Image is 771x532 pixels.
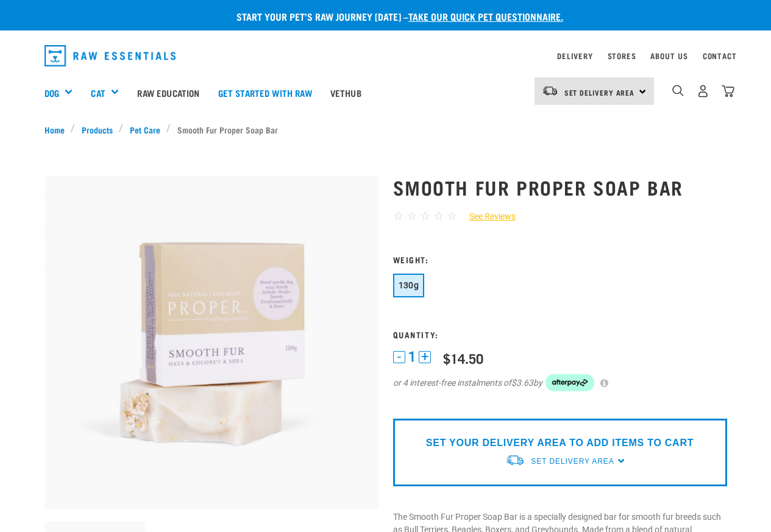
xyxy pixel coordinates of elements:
[321,68,371,117] a: Vethub
[393,351,405,363] button: -
[393,255,727,264] h3: Weight:
[393,374,727,391] div: or 4 interest-free instalments of by
[420,209,430,223] span: ☆
[672,85,684,96] img: home-icon-1@2x.png
[426,436,694,450] p: SET YOUR DELIVERY AREA TO ADD ITEMS TO CART
[447,209,457,223] span: ☆
[433,209,444,223] span: ☆
[393,176,727,198] h1: Smooth Fur Proper Soap Bar
[128,68,208,117] a: Raw Education
[697,85,709,98] img: user.png
[44,45,176,66] img: Raw Essentials Logo
[545,374,594,391] img: Afterpay
[407,209,417,223] span: ☆
[44,86,59,100] a: Dog
[408,13,563,19] a: take our quick pet questionnaire.
[457,210,516,223] a: See Reviews
[408,350,416,363] span: 1
[542,85,558,96] img: van-moving.png
[209,68,321,117] a: Get started with Raw
[531,457,614,466] span: Set Delivery Area
[650,54,688,58] a: About Us
[393,209,403,223] span: ☆
[722,85,734,98] img: home-icon@2x.png
[443,350,483,366] div: $14.50
[608,54,636,58] a: Stores
[123,123,166,136] a: Pet Care
[703,54,737,58] a: Contact
[564,90,635,94] span: Set Delivery Area
[511,377,533,389] span: $3.63
[419,351,431,363] button: +
[44,123,71,136] a: Home
[44,123,727,136] nav: breadcrumbs
[75,123,119,136] a: Products
[91,86,105,100] a: Cat
[399,280,419,290] span: 130g
[393,330,727,339] h3: Quantity:
[505,454,525,467] img: van-moving.png
[44,176,378,509] img: Smooth fur soap
[393,274,425,297] button: 130g
[35,40,737,71] nav: dropdown navigation
[557,54,592,58] a: Delivery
